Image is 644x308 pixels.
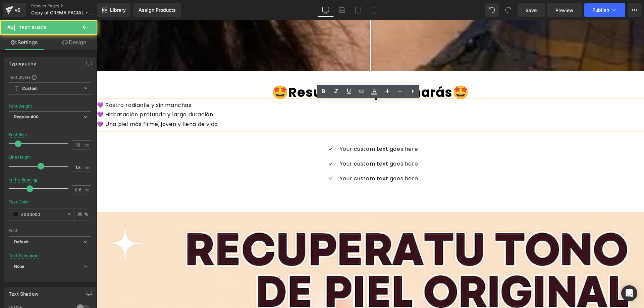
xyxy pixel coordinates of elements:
a: Laptop [334,3,350,17]
button: Undo [485,3,499,17]
div: Font Size [9,132,27,137]
b: Custom [22,86,38,91]
font: 🤩Resultados que amarás🤩 [175,63,372,81]
p: Your custom text goes here [243,139,321,149]
b: Regular 400 [14,114,39,119]
a: Desktop [318,3,334,17]
div: Letter Spacing [9,177,38,182]
div: Font [9,228,91,233]
a: Tablet [350,3,366,17]
span: Publish [592,7,609,13]
div: % [75,208,91,220]
button: Publish [584,3,625,17]
div: Typography [9,57,36,66]
a: v6 [3,3,26,17]
span: Library [110,7,126,13]
div: Text Shadow [9,287,38,297]
div: Font Weight [9,104,32,109]
span: px [85,143,90,147]
span: Preview [555,7,574,14]
a: Product Pages [31,3,108,9]
div: Open Intercom Messenger [621,285,637,301]
button: More [628,3,641,17]
div: Assign Products [139,7,176,13]
div: Text Color [9,200,29,204]
div: Text Transform [9,253,39,258]
b: None [14,264,24,269]
div: Line Height [9,155,31,160]
a: Mobile [366,3,382,17]
i: Default [14,239,29,245]
a: Design [50,35,99,50]
a: New Library [97,3,130,17]
span: Copy of CREMA FACIAL - Aclarante de arroz [PERSON_NAME] [31,10,96,15]
span: Text Block [19,25,47,30]
button: Redo [501,3,515,17]
p: Your custom text goes here [243,124,321,134]
span: px [85,188,90,192]
div: Text Styles [9,74,91,80]
input: Color [21,210,64,218]
p: Your custom text goes here [243,154,321,164]
a: Preview [547,3,582,17]
div: v6 [13,6,22,14]
span: Save [526,7,537,14]
span: em [85,165,90,170]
